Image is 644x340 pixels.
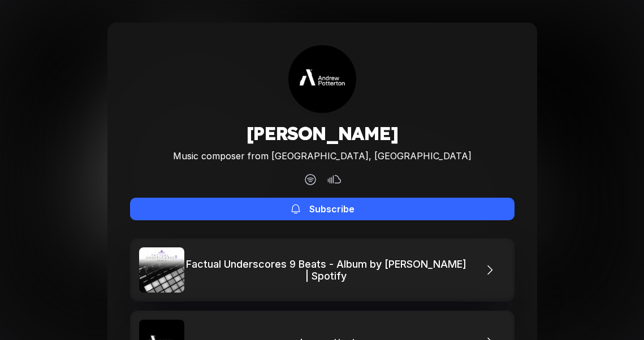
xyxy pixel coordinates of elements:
img: 160x160 [288,45,356,113]
div: Music composer from [GEOGRAPHIC_DATA], [GEOGRAPHIC_DATA] [173,150,472,162]
div: Andrew Potterton [288,45,356,113]
button: Subscribe [130,198,515,220]
div: Factual Underscores 9 Beats - Album by [PERSON_NAME] | Spotify [184,258,474,282]
h1: [PERSON_NAME] [173,122,472,145]
a: Factual Underscores 9 Beats - Album by Andrew Potterton | SpotifyFactual Underscores 9 Beats - Al... [130,238,515,302]
img: Factual Underscores 9 Beats - Album by Andrew Potterton | Spotify [139,247,184,293]
div: Subscribe [309,203,355,215]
